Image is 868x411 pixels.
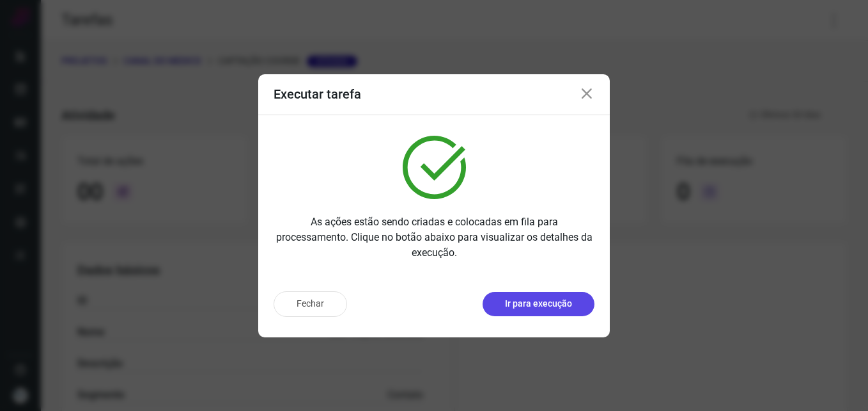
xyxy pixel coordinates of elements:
p: As ações estão sendo criadas e colocadas em fila para processamento. Clique no botão abaixo para ... [274,214,594,261]
p: Ir para execução [505,297,572,310]
button: Ir para execução [483,292,594,316]
button: Fechar [274,291,347,317]
h3: Executar tarefa [274,86,361,102]
img: verified.svg [403,136,466,199]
